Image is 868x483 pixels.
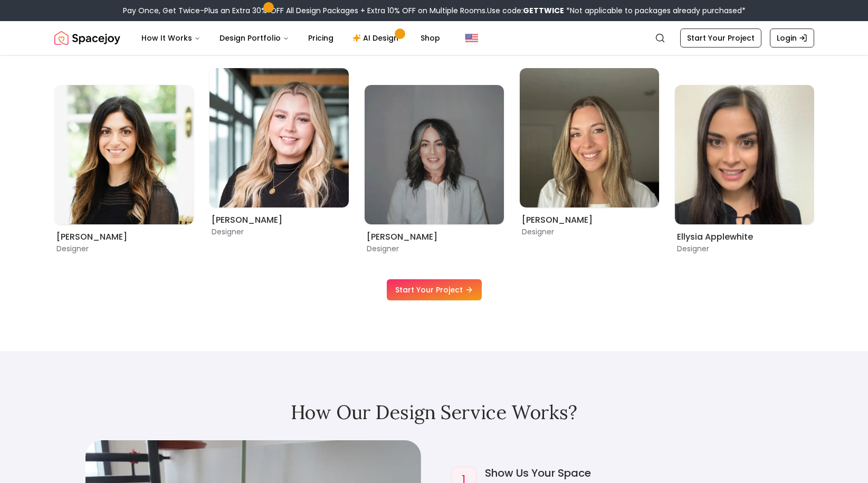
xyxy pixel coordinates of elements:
[365,85,504,224] img: Kaitlyn Zill
[677,243,812,254] p: Designer
[54,27,120,49] a: Spacejoy
[133,27,449,49] nav: Main
[465,32,478,44] img: United States
[54,85,194,224] img: Christina Manzo
[365,68,504,254] div: 6 / 9
[522,226,657,237] p: Designer
[209,68,349,220] div: 5 / 9
[520,68,659,220] div: 7 / 9
[675,68,814,254] div: 8 / 9
[54,68,814,254] div: Carousel
[485,466,810,480] h4: Show Us Your Space
[680,29,761,48] a: Start Your Project
[367,243,502,254] p: Designer
[770,29,814,48] a: Login
[211,27,298,49] button: Design Portfolio
[54,27,120,49] img: Spacejoy Logo
[133,27,209,49] button: How It Works
[412,27,449,49] a: Shop
[367,231,502,243] h6: [PERSON_NAME]
[675,85,814,224] img: Ellysia Applewhite
[300,27,342,49] a: Pricing
[523,5,564,16] b: GETTWICE
[522,214,657,226] h6: [PERSON_NAME]
[54,68,194,254] div: 4 / 9
[344,27,410,49] a: AI Design
[209,68,349,207] img: Hannah James
[564,5,746,16] span: *Not applicable to packages already purchased*
[520,68,659,207] img: Sarah Nelson
[123,5,746,16] div: Pay Once, Get Twice-Plus an Extra 30% OFF All Design Packages + Extra 10% OFF on Multiple Rooms.
[56,231,192,243] h6: [PERSON_NAME]
[54,402,814,423] h2: How Our Design Service Works?
[56,243,192,254] p: Designer
[212,226,347,237] p: Designer
[387,279,482,300] a: Start Your Project
[212,214,347,226] h6: [PERSON_NAME]
[54,21,814,55] nav: Global
[487,5,564,16] span: Use code:
[677,231,812,243] h6: Ellysia Applewhite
